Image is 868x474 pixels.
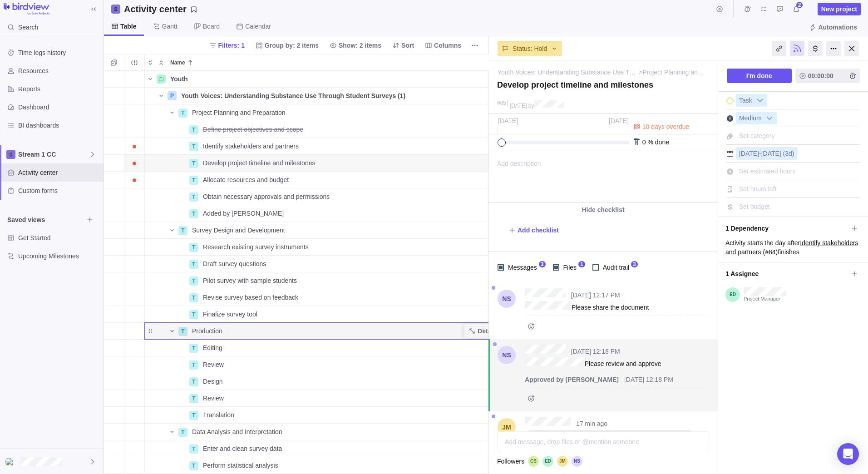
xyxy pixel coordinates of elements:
span: Sep 04, 2025, 12:17 PM [571,291,620,299]
div: Review [199,356,517,373]
span: 00:00:00 [808,70,833,81]
span: Reports [18,84,100,94]
div: Trouble indication [124,205,145,222]
div: Draft survey questions [199,256,517,272]
div: Trouble indication [124,440,145,457]
span: Saved views [7,215,84,224]
span: Draft survey questions [203,259,266,268]
span: Gantt [162,22,178,31]
div: Name [145,356,517,373]
span: Develop project timeline and milestones [203,158,315,168]
span: Collapse [156,56,167,69]
span: More actions [469,39,481,52]
span: Design [203,377,223,386]
span: (3d) [783,150,794,157]
div: Trouble indication [124,306,145,323]
div: Project Planning and Preparation [188,104,517,121]
div: Name [145,440,517,457]
span: Details [478,326,498,336]
span: Table [120,22,137,31]
div: Trouble indication [124,457,145,474]
span: by [528,103,534,109]
div: Billing [808,41,823,56]
div: Trouble indication [124,121,145,138]
span: Automations [818,23,857,32]
span: Add time entry [845,69,860,83]
div: Name [145,457,517,474]
div: Design [199,373,517,390]
span: [DATE] [510,103,527,109]
img: Show [5,458,16,465]
span: Editing [203,343,222,352]
div: #85 [497,100,506,106]
div: Data Analysis and Interpretation [188,424,517,440]
div: T [189,125,198,134]
span: Set category [739,132,775,139]
span: 00:00:00 [795,69,845,83]
a: Youth Voices: Understanding Substance Use Through Student Surveys (1) [498,68,639,77]
div: Trouble indication [124,373,145,390]
div: Obtain necessary approvals and permissions [199,188,517,205]
span: Start timer [713,3,726,15]
span: Added by [PERSON_NAME] [203,209,284,218]
div: Name [145,121,517,138]
span: Project Planning and Preparation [192,108,285,117]
span: Survey Design and Development [192,226,285,235]
div: Name [145,222,517,239]
span: 3 [631,261,638,267]
div: T [189,360,198,370]
span: I'm done [746,70,772,81]
div: Name [145,373,517,390]
span: Set estimated hours [739,168,796,175]
div: Name [167,54,517,70]
span: Messages [504,261,539,274]
div: Name [145,390,517,407]
span: Automations [805,21,861,34]
div: T [189,411,198,420]
div: Name [145,155,517,172]
div: Activity starts the day after finishes [725,238,861,257]
a: Time logs [741,7,754,14]
span: Add checklist [508,224,559,237]
div: Name [145,407,517,424]
span: Group by: 2 items [252,39,322,52]
img: logo [4,3,49,15]
div: Name [145,323,517,340]
div: T [178,109,187,118]
div: Name [145,306,517,323]
span: Browse views [84,213,96,226]
div: Close [844,41,859,56]
span: Custom forms [18,186,100,195]
div: Name [145,104,517,121]
div: More actions [826,41,841,56]
div: T [189,193,198,202]
span: Sort [401,41,414,50]
div: Develop project timeline and milestones [199,155,517,171]
div: T [178,428,187,437]
span: Define project objectives and scope [203,125,303,134]
span: Calendar [245,22,271,31]
div: grid [104,71,488,474]
span: [DATE] [739,150,759,157]
div: Trouble indication [124,88,145,104]
div: Name [145,88,517,104]
div: T [189,444,198,454]
span: Medium [736,112,764,125]
span: Approval requests [774,3,786,15]
span: 0 [642,138,646,146]
span: Get Started [18,233,100,242]
div: Trouble indication [124,407,145,424]
div: Translation [199,407,517,423]
span: Upcoming Milestones [18,252,100,261]
span: Sep 04, 2025, 12:18 PM [571,348,620,355]
div: Production [188,323,517,339]
div: T [189,176,198,185]
span: % done [647,138,669,146]
span: Expand [145,56,156,69]
span: Set budget [739,203,770,210]
div: T [178,327,187,336]
span: Time logs history [18,48,100,57]
span: 1 [578,261,585,267]
span: Resources [18,66,100,75]
span: Please share the document [525,304,649,311]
